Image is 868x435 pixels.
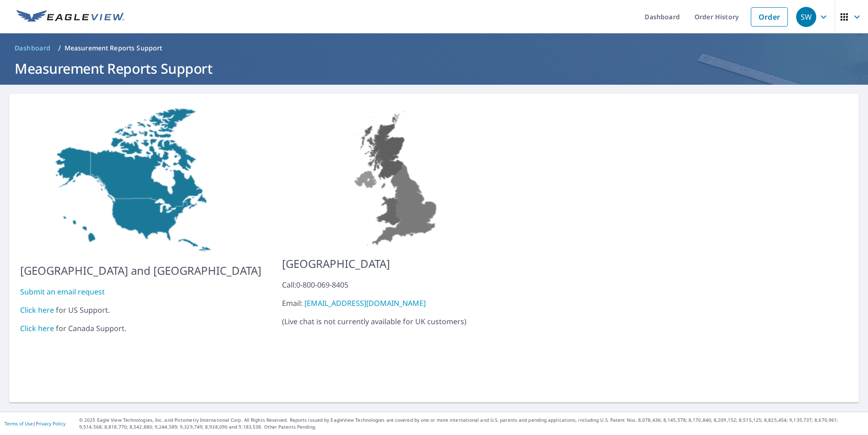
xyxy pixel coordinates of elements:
a: Click here [20,305,54,315]
a: Dashboard [11,41,54,55]
span: Dashboard [15,43,51,53]
li: / [58,43,61,54]
div: Call: 0-800-069-8405 [282,279,512,290]
p: [GEOGRAPHIC_DATA] and [GEOGRAPHIC_DATA] [20,262,261,279]
a: [EMAIL_ADDRESS][DOMAIN_NAME] [304,298,426,308]
p: Measurement Reports Support [65,43,163,53]
img: US-MAP [282,105,512,248]
nav: breadcrumb [11,41,857,55]
img: US-MAP [20,105,261,255]
div: for Canada Support. [20,323,261,334]
a: Click here [20,323,54,333]
img: EV Logo [16,10,125,24]
p: | [5,421,65,426]
div: for US Support. [20,304,261,315]
div: Email: [282,298,512,309]
a: Terms of Use [5,420,33,427]
p: [GEOGRAPHIC_DATA] [282,256,512,272]
div: SW [796,7,816,27]
a: Privacy Policy [36,420,65,427]
a: Submit an email request [20,287,105,297]
a: Order [751,7,788,27]
h1: Measurement Reports Support [11,59,857,78]
p: © 2025 Eagle View Technologies, Inc. and Pictometry International Corp. All Rights Reserved. Repo... [79,417,863,430]
p: ( Live chat is not currently available for UK customers ) [282,279,512,327]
